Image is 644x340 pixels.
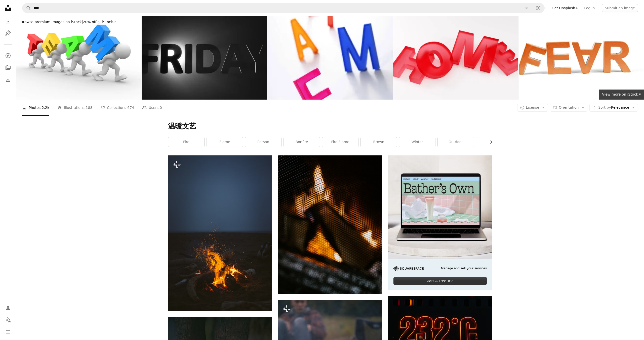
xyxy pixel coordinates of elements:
button: Search Unsplash [22,3,31,13]
a: Illustrations 188 [57,100,92,116]
button: Submit an image [602,4,638,12]
a: fire flame [322,137,358,147]
span: 20% off at iStock ↗ [21,20,116,24]
a: Photos [3,16,13,26]
img: file-1707883121023-8e3502977149image [388,155,492,259]
button: Orientation [550,104,587,112]
span: 0 [160,105,162,110]
a: Log in [581,4,598,12]
img: Black Friday abstract illustration. Text in the spotlight. [142,16,267,100]
span: License [526,105,539,109]
a: View more on iStock↗ [599,90,644,100]
a: Download History [3,75,13,85]
button: Menu [3,327,13,337]
a: light [476,137,512,147]
a: person [245,137,281,147]
span: Orientation [559,105,579,109]
img: brown wood in black metal fireplace [278,155,382,294]
button: License [517,104,548,112]
button: scroll list to the right [487,137,492,147]
a: Illustrations [3,28,13,38]
span: 188 [86,105,93,110]
div: Start A Free Trial [393,277,487,285]
span: 674 [127,105,134,110]
a: Log in / Sign up [3,303,13,313]
span: Browse premium images on iStock | [21,20,83,24]
button: Language [3,315,13,325]
img: Teamwork [16,16,141,100]
a: Collections [3,63,13,73]
img: file-1705255347840-230a6ab5bca9image [393,266,424,271]
span: View more on iStock ↗ [602,92,641,96]
a: Manage and sell your servicesStart A Free Trial [388,155,492,290]
a: Browse premium images on iStock|20% off at iStock↗ [16,16,120,28]
a: Collections 674 [100,100,134,116]
a: a campfire with bright orange flames in the middle of the night [168,231,272,235]
a: winter [399,137,435,147]
button: Visual search [532,3,544,13]
a: outdoor [438,137,474,147]
span: Relevance [598,105,629,110]
a: brown wood in black metal fireplace [278,222,382,227]
button: Clear [521,3,532,13]
span: Sort by [598,105,611,109]
a: Explore [3,51,13,61]
a: fire [168,137,204,147]
form: Find visuals sitewide [22,3,545,13]
img: Fear - makes you headless [519,16,644,100]
h1: 温暖文艺 [168,122,492,131]
a: Users 0 [142,100,162,116]
a: brown [361,137,397,147]
img: Luxury glass red inscription home on grey podium, soft light, front view smooth background, 3d re... [393,16,518,100]
a: bonfire [284,137,320,147]
a: flame [207,137,243,147]
a: Get Unsplash+ [549,4,581,12]
button: Sort byRelevance [589,104,638,112]
img: Alphabets [267,16,393,100]
span: Manage and sell your services [441,266,487,271]
img: a campfire with bright orange flames in the middle of the night [168,155,272,311]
